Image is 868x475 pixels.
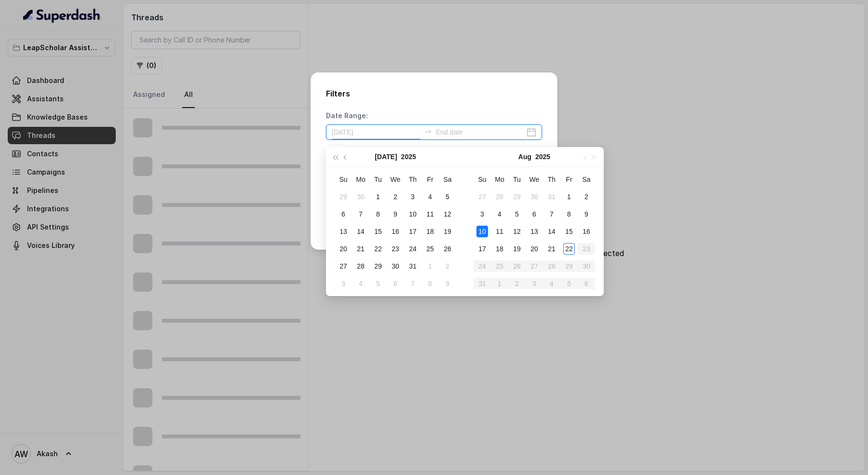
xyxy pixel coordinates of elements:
[421,223,439,240] td: 2025-07-18
[338,260,349,272] div: 27
[581,191,592,203] div: 2
[338,208,349,220] div: 6
[372,260,384,272] div: 29
[372,191,384,203] div: 1
[439,275,456,292] td: 2025-08-09
[332,127,420,137] input: Start date
[508,171,526,188] th: Tu
[338,191,349,203] div: 29
[442,191,453,203] div: 5
[563,191,575,203] div: 1
[529,191,540,203] div: 30
[508,223,526,240] td: 2025-08-12
[543,223,560,240] td: 2025-08-14
[390,260,401,272] div: 30
[494,243,505,255] div: 18
[421,205,439,223] td: 2025-07-11
[578,223,595,240] td: 2025-08-16
[578,171,595,188] th: Sa
[355,191,366,203] div: 30
[442,226,453,237] div: 19
[387,258,404,275] td: 2025-07-30
[439,188,456,205] td: 2025-07-05
[511,191,523,203] div: 29
[407,226,419,237] div: 17
[491,240,508,258] td: 2025-08-18
[442,260,453,272] div: 2
[404,275,421,292] td: 2025-08-07
[474,188,491,205] td: 2025-07-27
[535,147,550,166] button: 2025
[424,127,432,135] span: to
[404,188,421,205] td: 2025-07-03
[508,240,526,258] td: 2025-08-19
[326,88,542,99] h2: Filters
[387,275,404,292] td: 2025-08-06
[439,223,456,240] td: 2025-07-19
[526,188,543,205] td: 2025-07-30
[390,191,401,203] div: 2
[526,171,543,188] th: We
[424,208,436,220] div: 11
[476,208,488,220] div: 3
[369,275,387,292] td: 2025-08-05
[474,171,491,188] th: Su
[543,240,560,258] td: 2025-08-21
[476,191,488,203] div: 27
[543,188,560,205] td: 2025-07-31
[335,171,352,188] th: Su
[436,127,525,137] input: End date
[335,205,352,223] td: 2025-07-06
[526,223,543,240] td: 2025-08-13
[372,226,384,237] div: 15
[581,208,592,220] div: 9
[352,275,369,292] td: 2025-08-04
[404,258,421,275] td: 2025-07-31
[372,278,384,289] div: 5
[476,243,488,255] div: 17
[494,191,505,203] div: 28
[442,278,453,289] div: 9
[563,208,575,220] div: 8
[335,188,352,205] td: 2025-06-29
[421,275,439,292] td: 2025-08-08
[335,223,352,240] td: 2025-07-13
[442,243,453,255] div: 26
[560,223,578,240] td: 2025-08-15
[511,226,523,237] div: 12
[387,223,404,240] td: 2025-07-16
[401,147,416,166] button: 2025
[439,171,456,188] th: Sa
[369,223,387,240] td: 2025-07-15
[338,243,349,255] div: 20
[508,205,526,223] td: 2025-08-05
[494,208,505,220] div: 4
[387,205,404,223] td: 2025-07-09
[375,147,397,166] button: [DATE]
[338,226,349,237] div: 13
[508,188,526,205] td: 2025-07-29
[560,171,578,188] th: Fr
[352,205,369,223] td: 2025-07-07
[546,243,557,255] div: 21
[352,258,369,275] td: 2025-07-28
[424,226,436,237] div: 18
[387,188,404,205] td: 2025-07-02
[335,258,352,275] td: 2025-07-27
[543,205,560,223] td: 2025-08-07
[491,171,508,188] th: Mo
[335,240,352,258] td: 2025-07-20
[369,258,387,275] td: 2025-07-29
[407,191,419,203] div: 3
[421,188,439,205] td: 2025-07-04
[404,171,421,188] th: Th
[491,205,508,223] td: 2025-08-04
[369,188,387,205] td: 2025-07-01
[560,240,578,258] td: 2025-08-22
[511,208,523,220] div: 5
[407,243,419,255] div: 24
[421,171,439,188] th: Fr
[407,260,419,272] div: 31
[352,240,369,258] td: 2025-07-21
[404,240,421,258] td: 2025-07-24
